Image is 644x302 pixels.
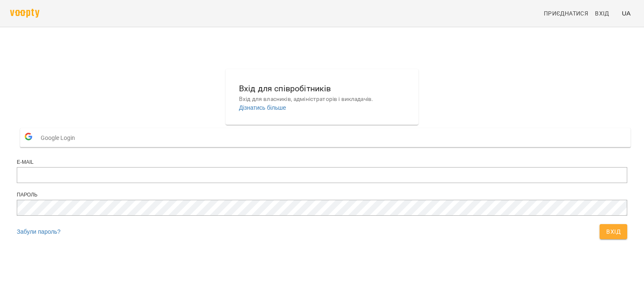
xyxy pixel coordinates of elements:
[239,95,405,103] p: Вхід для власників, адміністраторів і викладачів.
[239,104,286,111] a: Дізнатись більше
[544,8,588,18] span: Приєднатися
[606,227,621,237] span: Вхід
[20,128,631,147] button: Google Login
[17,191,627,199] div: Пароль
[41,129,79,146] span: Google Login
[540,6,592,21] a: Приєднатися
[239,82,405,95] h6: Вхід для співробітників
[600,224,627,239] button: Вхід
[595,8,609,18] span: Вхід
[17,159,627,166] div: E-mail
[17,228,60,235] a: Забули пароль?
[618,5,634,21] button: UA
[592,6,618,21] a: Вхід
[622,9,631,18] span: UA
[232,75,412,119] button: Вхід для співробітниківВхід для власників, адміністраторів і викладачів.Дізнатись більше
[10,9,39,18] img: voopty.png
